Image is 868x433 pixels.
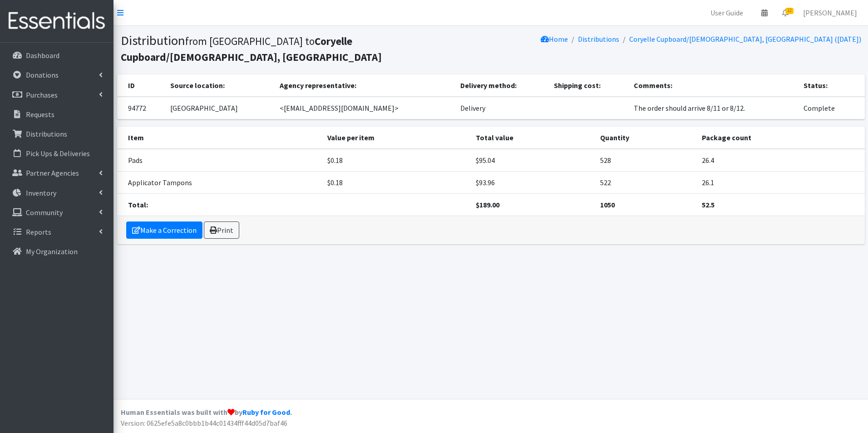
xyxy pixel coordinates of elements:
[798,74,864,97] th: Status:
[798,97,864,119] td: Complete
[274,74,455,97] th: Agency representative:
[455,74,548,97] th: Delivery method:
[128,200,148,209] strong: Total:
[696,172,864,194] td: 26.1
[4,66,110,84] a: Donations
[117,172,322,194] td: Applicator Tampons
[702,200,715,209] strong: 52.5
[322,127,470,149] th: Value per item
[455,97,548,119] td: Delivery
[165,97,274,119] td: [GEOGRAPHIC_DATA]
[117,149,322,172] td: Pads
[595,149,697,172] td: 528
[696,127,864,149] th: Package count
[600,200,615,209] strong: 1050
[26,70,59,79] p: Donations
[274,97,455,119] td: <[EMAIL_ADDRESS][DOMAIN_NAME]>
[595,127,697,149] th: Quantity
[548,74,629,97] th: Shipping cost:
[26,227,51,236] p: Reports
[4,86,110,104] a: Purchases
[121,418,287,428] span: Version: 0625efe5a8c0bbb1b44c01434fff44d05d7baf46
[322,149,470,172] td: $0.18
[470,149,594,172] td: $95.04
[26,247,78,256] p: My Organization
[4,46,110,64] a: Dashboard
[26,168,79,177] p: Partner Agencies
[121,34,382,64] b: Coryelle Cupboard/[DEMOGRAPHIC_DATA], [GEOGRAPHIC_DATA]
[26,188,56,197] p: Inventory
[26,208,63,217] p: Community
[578,34,619,44] a: Distributions
[322,172,470,194] td: $0.18
[4,242,110,261] a: My Organization
[629,34,861,44] a: Coryelle Cupboard/[DEMOGRAPHIC_DATA], [GEOGRAPHIC_DATA] ([DATE])
[4,125,110,143] a: Distributions
[117,74,165,97] th: ID
[703,4,750,22] a: User Guide
[4,203,110,221] a: Community
[4,6,110,36] img: HumanEssentials
[796,4,864,22] a: [PERSON_NAME]
[117,127,322,149] th: Item
[595,172,697,194] td: 522
[785,8,794,14] span: 12
[470,172,594,194] td: $93.96
[470,127,594,149] th: Total value
[628,97,798,119] td: The order should arrive 8/11 or 8/12.
[4,144,110,162] a: Pick Ups & Deliveries
[26,90,58,99] p: Purchases
[26,149,90,158] p: Pick Ups & Deliveries
[121,34,382,64] small: from [GEOGRAPHIC_DATA] to
[4,184,110,202] a: Inventory
[4,105,110,123] a: Requests
[242,408,290,417] a: Ruby for Good
[541,34,568,44] a: Home
[26,110,54,119] p: Requests
[775,4,796,22] a: 12
[121,33,488,64] h1: Distribution
[4,164,110,182] a: Partner Agencies
[165,74,274,97] th: Source location:
[126,221,202,239] a: Make a Correction
[121,408,292,417] strong: Human Essentials was built with by .
[26,51,59,60] p: Dashboard
[26,129,67,138] p: Distributions
[696,149,864,172] td: 26.4
[204,221,239,239] a: Print
[628,74,798,97] th: Comments:
[117,97,165,119] td: 94772
[476,200,499,209] strong: $189.00
[4,223,110,241] a: Reports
